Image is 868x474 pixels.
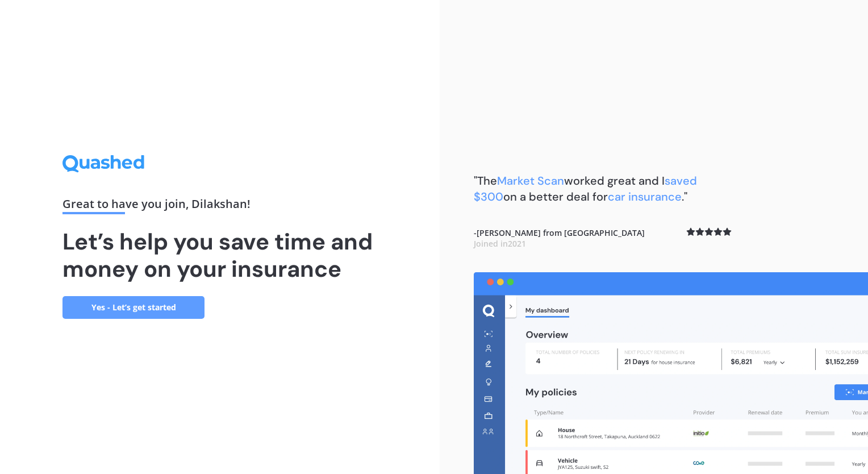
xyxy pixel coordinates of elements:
span: car insurance [608,189,682,204]
b: - [PERSON_NAME] from [GEOGRAPHIC_DATA] [474,227,645,250]
img: dashboard.webp [474,272,868,474]
span: Joined in 2021 [474,238,526,249]
span: saved $300 [474,173,697,204]
b: "The worked great and I on a better deal for ." [474,173,697,204]
h1: Let’s help you save time and money on your insurance [62,228,377,282]
span: Market Scan [497,173,564,188]
div: Great to have you join , Dilakshan ! [62,198,377,214]
a: Yes - Let’s get started [62,296,205,319]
